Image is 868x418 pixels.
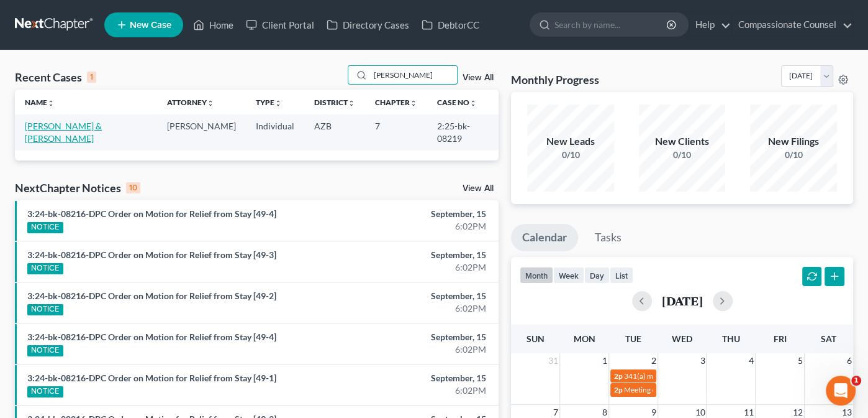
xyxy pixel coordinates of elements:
span: 1 [601,353,608,368]
div: 6:02PM [341,302,486,315]
div: 0/10 [527,149,614,161]
a: Help [689,14,731,36]
a: DebtorCC [415,14,486,36]
div: New Leads [527,134,614,149]
span: 6 [846,353,853,368]
td: Individual [246,114,304,150]
a: Compassionate Counsel [732,14,852,36]
i: unfold_more [207,100,214,107]
button: day [584,267,610,284]
a: Home [187,14,240,36]
a: Directory Cases [320,14,415,36]
span: 2p [614,371,623,381]
div: 10 [126,182,140,193]
span: Sat [821,333,836,344]
div: 6:02PM [341,384,486,397]
div: NOTICE [27,345,63,356]
span: Wed [672,333,692,344]
i: unfold_more [469,100,477,107]
span: Thu [722,333,740,344]
a: 3:24-bk-08216-DPC Order on Motion for Relief from Stay [49-1] [27,373,276,383]
h2: [DATE] [662,294,703,307]
span: 2 [650,353,658,368]
div: New Clients [639,134,726,149]
div: NOTICE [27,222,63,233]
input: Search by name... [554,13,668,36]
div: 0/10 [750,149,837,161]
h3: Monthly Progress [511,72,599,87]
div: September, 15 [341,290,486,302]
span: 1 [851,376,861,386]
a: View All [463,184,494,193]
td: AZB [304,114,365,150]
span: 31 [547,353,559,368]
div: 6:02PM [341,220,486,233]
div: NextChapter Notices [15,180,140,195]
span: 5 [797,353,804,368]
div: September, 15 [341,331,486,343]
a: 3:24-bk-08216-DPC Order on Motion for Relief from Stay [49-2] [27,290,276,301]
iframe: Intercom live chat [826,376,856,406]
span: Fri [773,333,786,344]
a: Case Nounfold_more [437,98,477,107]
td: [PERSON_NAME] [157,114,246,150]
input: Search by name... [370,66,457,84]
div: Recent Cases [15,70,96,85]
span: New Case [130,21,171,30]
div: NOTICE [27,304,63,315]
div: September, 15 [341,208,486,220]
a: Tasks [584,224,633,251]
a: Districtunfold_more [314,98,355,107]
a: 3:24-bk-08216-DPC Order on Motion for Relief from Stay [49-4] [27,332,276,342]
td: 2:25-bk-08219 [427,114,499,150]
div: 6:02PM [341,343,486,356]
i: unfold_more [410,100,417,107]
i: unfold_more [348,100,355,107]
a: Client Portal [240,14,320,36]
div: 0/10 [639,149,726,161]
a: Chapterunfold_more [375,98,417,107]
a: 3:24-bk-08216-DPC Order on Motion for Relief from Stay [49-3] [27,249,276,260]
div: New Filings [750,134,837,149]
div: NOTICE [27,386,63,397]
span: 2p [614,385,623,394]
div: 1 [87,72,96,83]
a: View All [463,73,494,82]
a: 3:24-bk-08216-DPC Order on Motion for Relief from Stay [49-4] [27,208,276,219]
a: Calendar [511,224,578,251]
a: [PERSON_NAME] & [PERSON_NAME] [25,121,102,144]
div: NOTICE [27,263,63,274]
span: 4 [748,353,755,368]
button: month [520,267,553,284]
span: Mon [574,333,595,344]
a: Nameunfold_more [25,98,55,107]
button: list [610,267,633,284]
a: Attorneyunfold_more [167,98,214,107]
span: 3 [698,353,706,368]
td: 7 [365,114,427,150]
button: week [553,267,584,284]
a: Typeunfold_more [256,98,282,107]
div: 6:02PM [341,261,486,274]
i: unfold_more [47,100,55,107]
div: September, 15 [341,372,486,384]
div: September, 15 [341,249,486,261]
span: Sun [527,333,545,344]
span: Tue [625,333,641,344]
i: unfold_more [274,100,282,107]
